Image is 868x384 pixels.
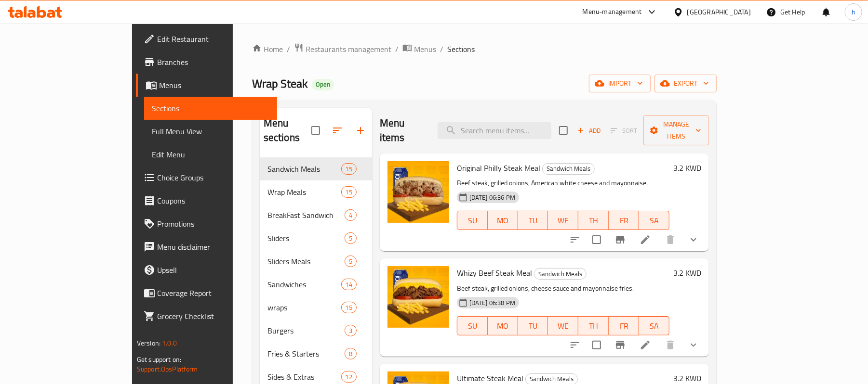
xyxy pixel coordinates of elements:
[662,77,709,90] span: export
[136,166,277,189] a: Choice Groups
[260,180,372,204] div: Wrap Meals15
[345,257,356,266] span: 5
[639,316,669,335] button: SA
[457,282,669,294] p: Beef steak, grilled onions, cheese sauce and mayonnaise fries.
[395,43,399,55] li: /
[345,325,357,336] div: items
[260,342,372,365] div: Fries & Starters8
[345,326,356,335] span: 3
[587,230,607,250] span: Select to update
[306,120,326,141] span: Select all sections
[613,214,635,228] span: FR
[576,125,602,136] span: Add
[345,348,357,359] div: items
[387,161,449,223] img: Original Philly Steak Meal
[583,6,642,18] div: Menu-management
[157,33,269,45] span: Edit Restaurant
[457,266,532,280] span: Whizy Beef Steak Meal
[341,371,357,383] div: items
[260,319,372,342] div: Burgers3
[157,56,269,68] span: Branches
[682,333,705,357] button: show more
[267,163,341,175] span: Sandwich Meals
[582,319,605,333] span: TH
[651,118,701,142] span: Manage items
[578,211,609,230] button: TH
[341,163,357,175] div: items
[252,43,717,55] nav: breadcrumb
[252,73,308,94] span: Wrap Steak
[457,161,540,175] span: Original Philly Steak Meal
[488,316,518,335] button: MO
[438,122,551,139] input: search
[136,189,277,212] a: Coupons
[643,115,709,145] button: Manage items
[341,186,357,198] div: items
[157,218,269,230] span: Promotions
[659,333,682,357] button: delete
[659,228,682,251] button: delete
[682,228,705,251] button: show more
[574,123,604,138] span: Add item
[349,119,372,142] button: Add section
[294,43,391,55] a: Restaurants management
[345,234,356,243] span: 5
[267,256,345,267] span: Sliders Meals
[640,339,651,351] a: Edit menu item
[152,102,269,114] span: Sections
[492,319,514,333] span: MO
[553,120,574,141] span: Select section
[688,234,699,245] svg: Show Choices
[440,43,443,55] li: /
[457,211,488,230] button: SU
[673,161,701,175] h6: 3.2 KWD
[159,79,269,91] span: Menus
[152,149,269,160] span: Edit Menu
[345,232,357,244] div: items
[144,120,277,143] a: Full Menu View
[518,316,548,335] button: TU
[563,228,587,251] button: sort-choices
[543,163,594,174] span: Sandwich Meals
[609,316,639,335] button: FR
[342,165,356,174] span: 15
[136,258,277,282] a: Upsell
[157,310,269,322] span: Grocery Checklist
[260,296,372,319] div: wraps15
[267,302,341,313] span: wraps
[461,214,484,228] span: SU
[152,126,269,137] span: Full Menu View
[137,337,160,349] span: Version:
[609,333,632,357] button: Branch-specific-item
[461,319,484,333] span: SU
[414,43,436,55] span: Menus
[136,51,277,74] a: Branches
[640,234,651,245] a: Edit menu item
[574,123,604,138] button: Add
[136,27,277,51] a: Edit Restaurant
[587,335,607,355] span: Select to update
[345,209,357,221] div: items
[326,119,349,142] span: Sort sections
[492,214,514,228] span: MO
[639,211,669,230] button: SA
[522,214,545,228] span: TU
[488,211,518,230] button: MO
[162,337,177,349] span: 1.0.0
[312,80,334,89] span: Open
[137,363,198,375] a: Support.OpsPlatform
[548,316,578,335] button: WE
[345,211,356,220] span: 4
[604,123,643,138] span: Select section first
[552,214,574,228] span: WE
[466,298,519,307] span: [DATE] 06:38 PM
[534,269,586,280] span: Sandwich Meals
[387,266,449,328] img: Whizy Beef Steak Meal
[267,371,341,383] span: Sides & Extras
[264,116,311,145] h2: Menu sections
[643,214,666,228] span: SA
[136,235,277,258] a: Menu disclaimer
[342,188,356,197] span: 15
[144,97,277,120] a: Sections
